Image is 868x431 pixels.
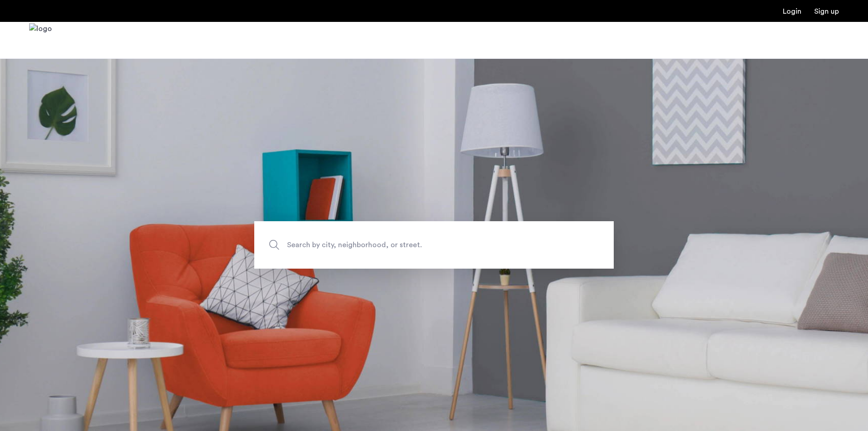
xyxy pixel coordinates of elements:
span: Search by city, neighborhood, or street. [287,239,539,251]
a: Cazamio Logo [29,23,52,57]
a: Registration [814,8,839,15]
img: logo [29,23,52,57]
a: Login [783,8,801,15]
input: Apartment Search [254,221,614,269]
